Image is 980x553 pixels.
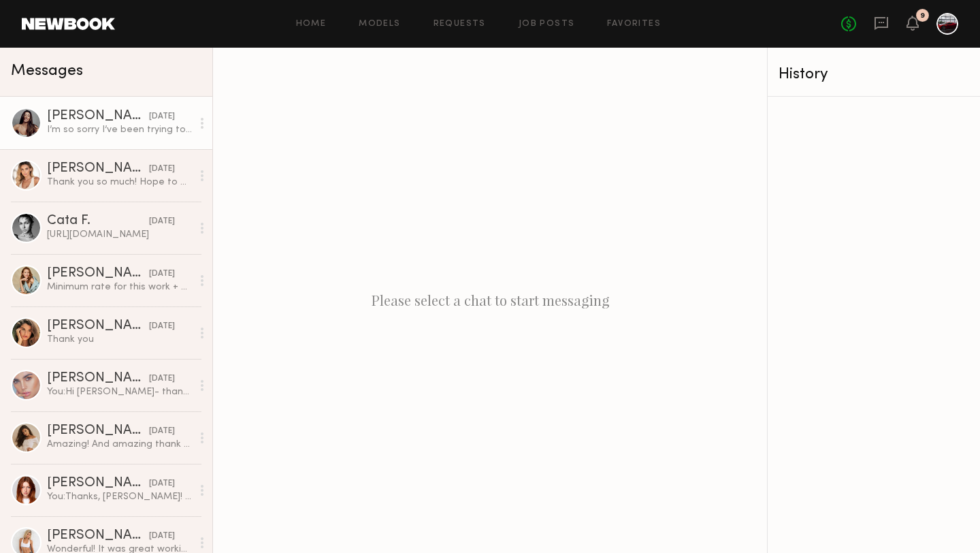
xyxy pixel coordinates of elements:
[149,268,175,281] div: [DATE]
[11,63,83,79] span: Messages
[47,372,149,385] div: [PERSON_NAME]
[519,20,575,29] a: Job Posts
[47,162,149,176] div: [PERSON_NAME] [PERSON_NAME]
[47,319,149,333] div: [PERSON_NAME]
[47,333,192,346] div: Thank you
[149,373,175,385] div: [DATE]
[434,20,486,29] a: Requests
[47,424,149,438] div: [PERSON_NAME]
[47,438,192,451] div: Amazing! And amazing thank you!
[213,48,767,553] div: Please select a chat to start messaging
[47,281,192,294] div: Minimum rate for this work + usage is 2K
[47,529,149,543] div: [PERSON_NAME]
[47,490,192,503] div: You: Thanks, [PERSON_NAME]! It was a pleasure working with you! :) Also, if you'd like to join ou...
[920,12,925,20] div: 9
[149,320,175,333] div: [DATE]
[47,123,192,136] div: I’m so sorry I’ve been trying to film all day but there’s so much background noise where I am. I’...
[149,477,175,490] div: [DATE]
[359,20,400,29] a: Models
[149,163,175,176] div: [DATE]
[149,530,175,543] div: [DATE]
[149,110,175,123] div: [DATE]
[47,267,149,281] div: [PERSON_NAME]
[47,385,192,398] div: You: Hi [PERSON_NAME]- thank you so much! It was great working with you :)
[779,67,969,82] div: History
[296,20,327,29] a: Home
[47,110,149,123] div: [PERSON_NAME]
[47,176,192,189] div: Thank you so much! Hope to work with you again in the future. Have a great week! :)
[607,20,661,29] a: Favorites
[149,425,175,438] div: [DATE]
[47,228,192,241] div: [URL][DOMAIN_NAME]
[47,215,149,228] div: Cata F.
[149,215,175,228] div: [DATE]
[47,477,149,490] div: [PERSON_NAME]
